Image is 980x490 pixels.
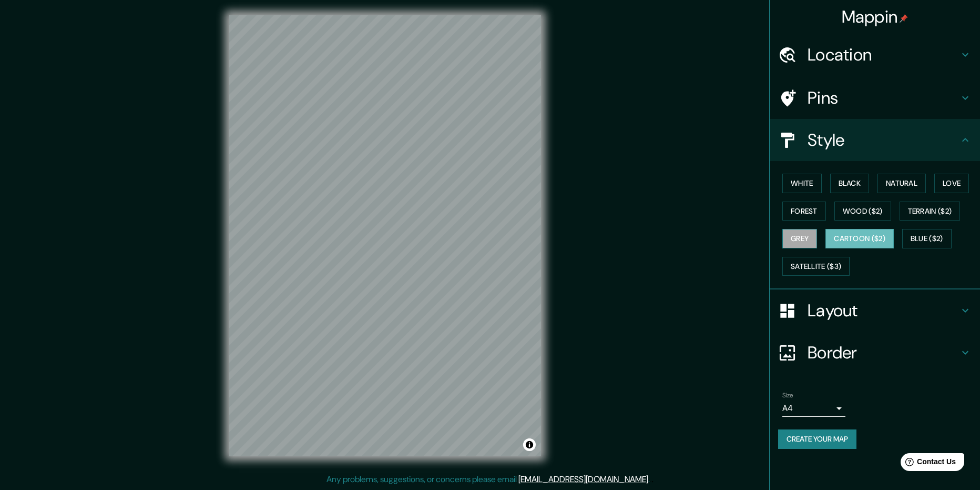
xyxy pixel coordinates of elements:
[770,332,980,374] div: Border
[842,6,908,27] h4: Mappin
[229,15,541,456] canvas: Map
[650,473,651,486] div: .
[808,342,959,363] h4: Border
[326,473,650,486] p: Any problems, suggestions, or concerns please email .
[808,129,959,151] h4: Style
[902,229,952,248] button: Blue ($2)
[934,174,969,193] button: Love
[808,300,959,321] h4: Layout
[830,174,870,193] button: Black
[808,87,959,108] h4: Pins
[782,202,826,221] button: Forest
[651,473,654,486] div: .
[808,44,959,65] h4: Location
[770,77,980,119] div: Pins
[518,474,648,485] a: [EMAIL_ADDRESS][DOMAIN_NAME]
[900,202,961,221] button: Terrain ($2)
[782,174,822,193] button: White
[770,289,980,332] div: Layout
[523,438,536,451] button: Toggle attribution
[770,34,980,76] div: Location
[877,174,926,193] button: Natural
[886,449,968,478] iframe: Help widget launcher
[900,14,908,23] img: pin-icon.png
[778,429,856,449] button: Create your map
[834,202,891,221] button: Wood ($2)
[825,229,894,248] button: Cartoon ($2)
[782,257,850,276] button: Satellite ($3)
[770,119,980,161] div: Style
[782,229,817,248] button: Grey
[782,391,793,400] label: Size
[782,400,845,417] div: A4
